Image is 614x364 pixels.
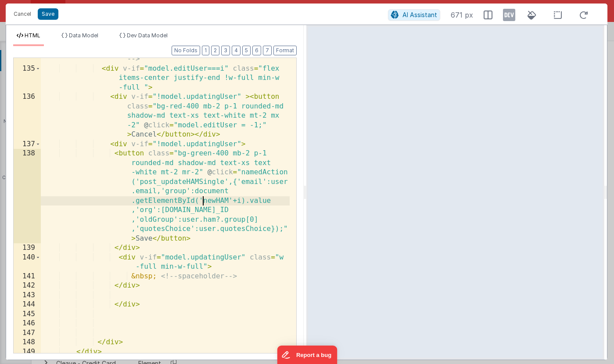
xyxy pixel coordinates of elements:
[127,32,168,39] span: Dev Data Model
[388,9,440,21] button: AI Assistant
[14,149,41,243] div: 138
[221,46,230,55] button: 3
[14,281,41,291] div: 142
[14,253,41,272] div: 140
[9,8,36,20] button: Cancel
[172,46,200,55] button: No Folds
[202,46,209,55] button: 1
[14,272,41,281] div: 141
[14,92,41,140] div: 136
[14,347,41,357] div: 149
[38,8,58,20] button: Save
[14,64,41,93] div: 135
[232,46,241,55] button: 4
[211,46,219,55] button: 2
[277,346,337,364] iframe: Marker.io feedback button
[451,10,473,20] span: 671 px
[14,300,41,310] div: 144
[273,46,297,55] button: Format
[252,46,261,55] button: 6
[14,328,41,338] div: 147
[14,140,41,149] div: 137
[14,310,41,319] div: 145
[25,32,40,39] span: HTML
[402,11,437,18] span: AI Assistant
[14,291,41,300] div: 143
[14,338,41,347] div: 148
[14,319,41,328] div: 146
[69,32,98,39] span: Data Model
[263,46,272,55] button: 7
[242,46,251,55] button: 5
[14,243,41,253] div: 139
